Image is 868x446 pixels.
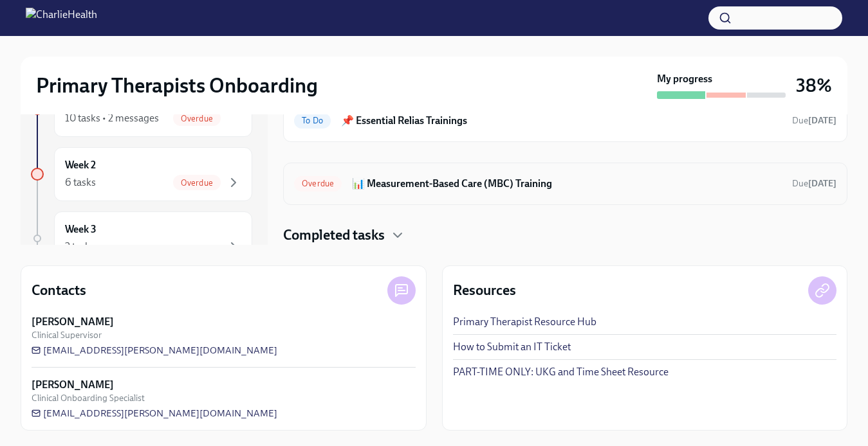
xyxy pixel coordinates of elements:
[32,344,277,357] a: [EMAIL_ADDRESS][PERSON_NAME][DOMAIN_NAME]
[792,177,836,190] span: August 20th, 2025 10:00
[453,281,516,300] h4: Resources
[792,114,836,127] span: August 25th, 2025 10:00
[283,226,385,245] h4: Completed tasks
[796,74,832,97] h3: 38%
[808,115,836,126] strong: [DATE]
[173,114,221,123] span: Overdue
[283,226,847,245] div: Completed tasks
[173,178,221,188] span: Overdue
[31,211,252,265] a: Week 32 tasks
[32,407,277,420] a: [EMAIL_ADDRESS][PERSON_NAME][DOMAIN_NAME]
[31,147,252,201] a: Week 26 tasksOverdue
[294,116,331,125] span: To Do
[32,392,145,404] span: Clinical Onboarding Specialist
[453,365,669,379] a: PART-TIME ONLY: UKG and Time Sheet Resource
[657,72,712,86] strong: My progress
[808,178,836,189] strong: [DATE]
[294,179,342,188] span: Overdue
[32,329,102,341] span: Clinical Supervisor
[65,175,96,190] div: 6 tasks
[792,178,836,189] span: Due
[65,158,96,172] h6: Week 2
[32,315,114,329] strong: [PERSON_NAME]
[65,222,97,236] h6: Week 3
[26,8,97,28] img: CharlieHealth
[341,114,782,128] h6: 📌 Essential Relias Trainings
[453,340,571,354] a: How to Submit an IT Ticket
[36,73,318,98] h2: Primary Therapists Onboarding
[294,174,836,194] a: Overdue📊 Measurement-Based Care (MBC) TrainingDue[DATE]
[352,177,782,191] h6: 📊 Measurement-Based Care (MBC) Training
[65,240,95,254] div: 2 tasks
[32,281,86,300] h4: Contacts
[453,315,596,329] a: Primary Therapist Resource Hub
[792,115,836,126] span: Due
[65,111,159,125] div: 10 tasks • 2 messages
[294,111,836,131] a: To Do📌 Essential Relias TrainingsDue[DATE]
[32,378,114,392] strong: [PERSON_NAME]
